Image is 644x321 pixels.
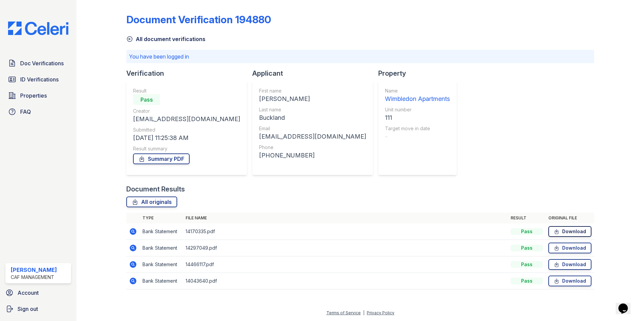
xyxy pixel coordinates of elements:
[508,213,546,223] th: Result
[133,145,240,152] div: Result summary
[367,310,394,315] a: Privacy Policy
[385,87,450,94] div: Name
[183,240,508,256] td: 14297049.pdf
[259,113,366,122] div: Buckland
[5,105,71,118] a: FAQ
[548,243,591,253] a: Download
[385,94,450,104] div: Wimbledon Apartments
[3,302,74,316] a: Sign out
[183,223,508,240] td: 14170335.pdf
[140,240,183,256] td: Bank Statement
[259,151,366,160] div: [PHONE_NUMBER]
[259,144,366,151] div: Phone
[129,52,591,61] p: You have been logged in
[11,274,57,281] div: CAF Management
[183,273,508,289] td: 14043640.pdf
[183,213,508,223] th: File name
[140,213,183,223] th: Type
[126,197,177,207] a: All originals
[126,13,271,26] div: Document Verification 194880
[252,69,378,78] div: Applicant
[385,125,450,132] div: Target move in date
[548,259,591,270] a: Download
[385,113,450,122] div: 111
[183,256,508,273] td: 14466117.pdf
[546,213,594,223] th: Original file
[133,133,240,143] div: [DATE] 11:25:38 AM
[616,294,637,314] iframe: chat widget
[259,106,366,113] div: Last name
[511,228,543,235] div: Pass
[20,75,59,83] span: ID Verifications
[20,59,64,67] span: Doc Verifications
[126,184,185,194] div: Document Results
[133,114,240,124] div: [EMAIL_ADDRESS][DOMAIN_NAME]
[133,153,190,164] a: Summary PDF
[548,226,591,237] a: Download
[259,132,366,141] div: [EMAIL_ADDRESS][DOMAIN_NAME]
[133,94,160,105] div: Pass
[511,261,543,268] div: Pass
[133,108,240,114] div: Creator
[133,87,240,94] div: Result
[3,286,74,299] a: Account
[133,127,240,133] div: Submitted
[5,73,71,86] a: ID Verifications
[126,69,252,78] div: Verification
[11,266,57,274] div: [PERSON_NAME]
[126,35,205,43] a: All document verifications
[511,245,543,251] div: Pass
[3,22,74,35] img: CE_Logo_Blue-a8612792a0a2168367f1c8372b55b34899dd931a85d93a1a3d3e32e68fde9ad4.png
[20,92,47,100] span: Properties
[140,273,183,289] td: Bank Statement
[385,132,450,141] div: -
[5,89,71,102] a: Properties
[18,305,38,313] span: Sign out
[548,276,591,286] a: Download
[326,310,361,315] a: Terms of Service
[259,94,366,104] div: [PERSON_NAME]
[378,69,462,78] div: Property
[385,106,450,113] div: Unit number
[20,108,31,116] span: FAQ
[259,125,366,132] div: Email
[140,256,183,273] td: Bank Statement
[140,223,183,240] td: Bank Statement
[363,310,364,315] div: |
[5,57,71,70] a: Doc Verifications
[511,278,543,284] div: Pass
[18,289,39,297] span: Account
[259,87,366,94] div: First name
[385,87,450,104] a: Name Wimbledon Apartments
